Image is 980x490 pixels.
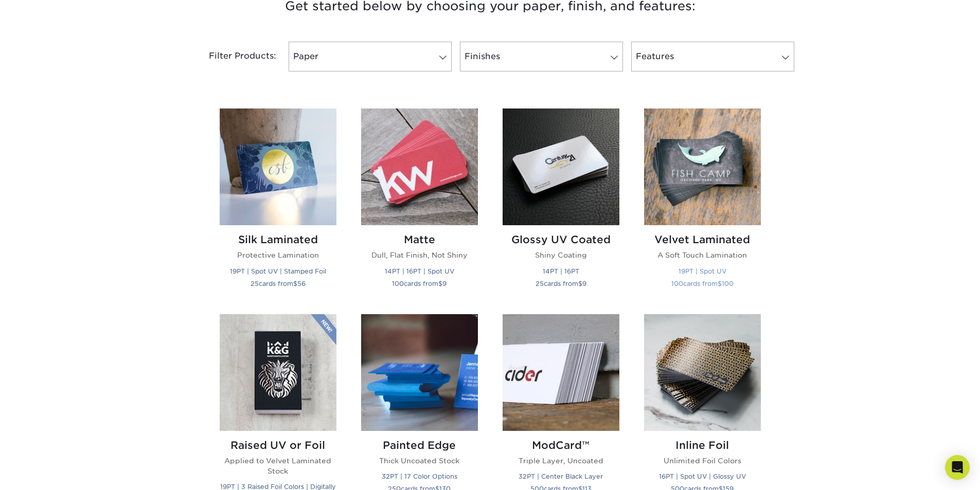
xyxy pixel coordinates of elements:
h2: Matte [361,233,478,246]
img: Inline Foil Business Cards [644,314,761,431]
small: cards from [536,280,586,287]
img: ModCard™ Business Cards [503,314,619,431]
span: 9 [442,280,447,287]
a: Velvet Laminated Business Cards Velvet Laminated A Soft Touch Lamination 19PT | Spot UV 100cards ... [644,108,761,301]
p: Unlimited Foil Colors [644,456,761,466]
span: 25 [251,280,259,287]
div: Filter Products: [182,42,284,71]
small: 16PT | Spot UV | Glossy UV [659,473,746,480]
p: Thick Uncoated Stock [361,456,478,466]
small: cards from [671,280,734,287]
h2: Inline Foil [644,439,761,451]
p: Applied to Velvet Laminated Stock [220,456,336,477]
small: cards from [392,280,447,287]
a: Features [631,42,794,71]
span: 25 [536,280,544,287]
small: cards from [251,280,306,287]
span: 9 [582,280,586,287]
h2: Silk Laminated [220,233,336,246]
p: Shiny Coating [503,250,619,260]
iframe: Google Customer Reviews [3,459,87,486]
h2: Painted Edge [361,439,478,451]
img: Glossy UV Coated Business Cards [503,108,619,225]
a: Finishes [460,42,623,71]
span: $ [293,280,297,287]
span: $ [438,280,442,287]
img: Velvet Laminated Business Cards [644,108,761,225]
img: New Product [311,314,336,345]
h2: ModCard™ [503,439,619,451]
a: Silk Laminated Business Cards Silk Laminated Protective Lamination 19PT | Spot UV | Stamped Foil ... [220,108,336,301]
span: 100 [392,280,404,287]
small: 32PT | Center Black Layer [519,473,603,480]
a: Glossy UV Coated Business Cards Glossy UV Coated Shiny Coating 14PT | 16PT 25cards from$9 [503,108,619,301]
a: Matte Business Cards Matte Dull, Flat Finish, Not Shiny 14PT | 16PT | Spot UV 100cards from$9 [361,108,478,301]
small: 14PT | 16PT [543,267,579,275]
small: 14PT | 16PT | Spot UV [385,267,454,275]
img: Matte Business Cards [361,108,478,225]
span: $ [718,280,722,287]
h2: Velvet Laminated [644,233,761,246]
small: 19PT | Spot UV | Stamped Foil [230,267,326,275]
span: 100 [722,280,734,287]
p: Protective Lamination [220,250,336,260]
p: Dull, Flat Finish, Not Shiny [361,250,478,260]
a: Paper [289,42,452,71]
span: $ [578,280,582,287]
div: Open Intercom Messenger [945,455,970,480]
img: Silk Laminated Business Cards [220,108,336,225]
small: 19PT | Spot UV [679,267,726,275]
p: Triple Layer, Uncoated [503,456,619,466]
span: 56 [297,280,306,287]
p: A Soft Touch Lamination [644,250,761,260]
h2: Glossy UV Coated [503,233,619,246]
h2: Raised UV or Foil [220,439,336,451]
span: 100 [671,280,683,287]
img: Painted Edge Business Cards [361,314,478,431]
img: Raised UV or Foil Business Cards [220,314,336,431]
small: 32PT | 17 Color Options [382,473,457,480]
